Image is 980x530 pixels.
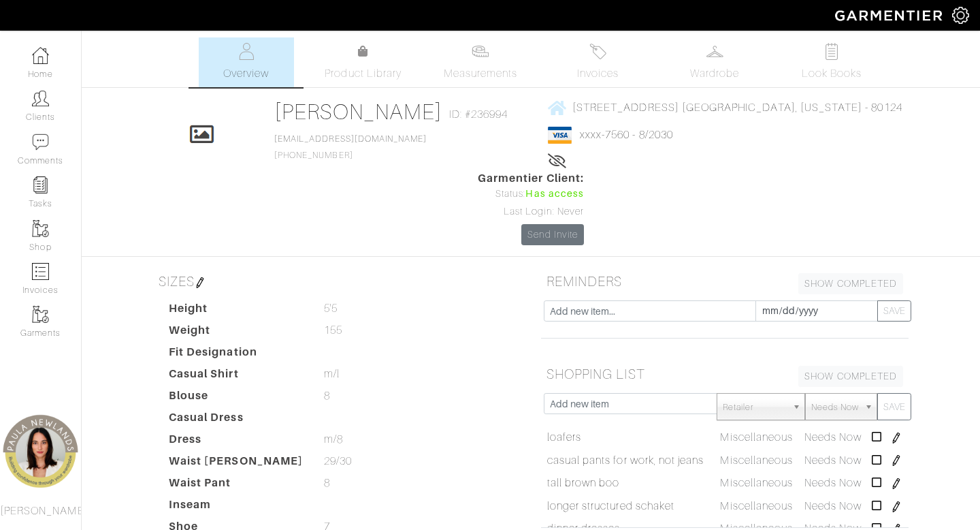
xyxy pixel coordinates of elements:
span: Product Library [325,65,402,82]
dt: Casual Shirt [159,366,314,388]
a: Send Invite [521,224,584,245]
button: SAVE [877,300,911,322]
dt: Blouse [159,388,314,409]
input: Add new item... [544,300,756,322]
div: Last Login: Never [478,204,584,219]
span: m/8 [324,431,343,448]
dt: Dress [159,431,314,453]
img: pen-cf24a1663064a2ec1b9c1bd2387e9de7a2fa800b781884d57f21acf72779bad2.png [891,455,902,466]
span: Retailer [723,394,787,421]
span: Invoices [577,65,619,82]
span: 8 [324,475,330,491]
dt: Fit Designation [159,344,314,366]
a: SHOW COMPLETED [798,273,903,294]
img: reminder-icon-8004d30b9f0a5d33ae49ab947aed9ed385cf756f9e5892f1edd6e32f2345188e.png [32,176,49,193]
img: gear-icon-white-bd11855cb880d31180b6d7d6211b90ccbf57a29d726f0c71d8c61bd08dd39cc2.png [952,7,969,24]
img: orders-icon-0abe47150d42831381b5fb84f609e132dff9fe21cb692f30cb5eec754e2cba89.png [32,263,49,280]
a: loafers [547,429,581,446]
span: [PHONE_NUMBER] [274,134,427,160]
img: clients-icon-6bae9207a08558b7cb47a8932f037763ab4055f8c8b6bfacd5dc20c3e0201464.png [32,90,49,107]
img: pen-cf24a1663064a2ec1b9c1bd2387e9de7a2fa800b781884d57f21acf72779bad2.png [195,277,206,288]
span: Needs Now [804,431,862,443]
span: m/l [324,366,340,382]
img: dashboard-icon-dbcd8f5a0b271acd01030246c82b418ddd0df26cd7fceb0bd07c9910d44c42f6.png [32,47,49,64]
img: garments-icon-b7da505a4dc4fd61783c78ac3ca0ef83fa9d6f193b1c9dc38574b1d14d53ca28.png [32,220,49,237]
a: xxxx-7560 - 8/2030 [580,129,673,141]
span: 5'5 [324,300,338,317]
input: Add new item [544,393,717,414]
span: Garmentier Client: [478,170,584,187]
a: [PERSON_NAME] [274,99,442,124]
h5: REMINDERS [541,268,909,295]
a: tall brown boo [547,475,620,491]
span: Measurements [444,65,518,82]
dt: Casual Dress [159,409,314,431]
span: Overview [223,65,269,82]
span: Has access [525,187,584,202]
span: Needs Now [804,454,862,467]
img: pen-cf24a1663064a2ec1b9c1bd2387e9de7a2fa800b781884d57f21acf72779bad2.png [891,501,902,512]
a: casual pants for work, not jeans [547,452,704,469]
dt: Waist Pant [159,475,314,497]
a: longer structured schaket [547,498,674,514]
div: Status: [478,187,584,202]
dt: Inseam [159,497,314,518]
img: comment-icon-a0a6a9ef722e966f86d9cbdc48e553b5cf19dbc54f86b18d962a5391bc8f6eb6.png [32,134,49,151]
a: Measurements [433,37,529,87]
img: pen-cf24a1663064a2ec1b9c1bd2387e9de7a2fa800b781884d57f21acf72779bad2.png [891,478,902,489]
span: Miscellaneous [720,431,793,443]
span: Needs Now [804,477,862,489]
dt: Waist [PERSON_NAME] [159,453,314,475]
dt: Weight [159,322,314,344]
a: Wardrobe [667,37,762,87]
img: orders-27d20c2124de7fd6de4e0e44c1d41de31381a507db9b33961299e4e07d508b8c.svg [589,43,606,60]
span: Needs Now [804,500,862,512]
img: pen-cf24a1663064a2ec1b9c1bd2387e9de7a2fa800b781884d57f21acf72779bad2.png [891,433,902,443]
a: Look Books [784,37,879,87]
span: ID: #236994 [449,106,508,123]
span: Needs Now [811,394,859,421]
h5: SIZES [153,268,521,295]
button: SAVE [877,393,911,420]
a: Invoices [550,37,645,87]
img: visa-934b35602734be37eb7d5d7e5dbcd2044c359bf20a24dc3361ca3fa54326a8a7.png [548,127,572,144]
span: [STREET_ADDRESS] [GEOGRAPHIC_DATA], [US_STATE] - 80124 [572,102,902,114]
span: Miscellaneous [720,454,793,467]
a: Overview [199,37,294,87]
span: Wardrobe [690,65,739,82]
span: 29/30 [324,453,352,469]
span: Miscellaneous [720,477,793,489]
a: [EMAIL_ADDRESS][DOMAIN_NAME] [274,134,427,144]
a: [STREET_ADDRESS] [GEOGRAPHIC_DATA], [US_STATE] - 80124 [548,99,902,116]
a: SHOW COMPLETED [798,366,903,387]
a: Product Library [316,44,411,82]
span: Miscellaneous [720,500,793,512]
h5: SHOPPING LIST [541,360,909,388]
img: wardrobe-487a4870c1b7c33e795ec22d11cfc2ed9d08956e64fb3008fe2437562e282088.svg [706,43,723,60]
span: 8 [324,388,330,404]
span: 155 [324,322,342,339]
dt: Height [159,300,314,322]
img: measurements-466bbee1fd09ba9460f595b01e5d73f9e2bff037440d3c8f018324cb6cdf7a4a.svg [472,43,489,60]
img: basicinfo-40fd8af6dae0f16599ec9e87c0ef1c0a1fdea2edbe929e3d69a839185d80c458.svg [238,43,255,60]
span: Look Books [802,65,862,82]
img: garmentier-logo-header-white-b43fb05a5012e4ada735d5af1a66efaba907eab6374d6393d1fbf88cb4ef424d.png [828,3,952,27]
img: garments-icon-b7da505a4dc4fd61783c78ac3ca0ef83fa9d6f193b1c9dc38574b1d14d53ca28.png [32,306,49,323]
img: todo-9ac3debb85659649dc8f770b8b6100bb5dab4b48dedcbae339e5042a72dfd3cc.svg [823,43,840,60]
